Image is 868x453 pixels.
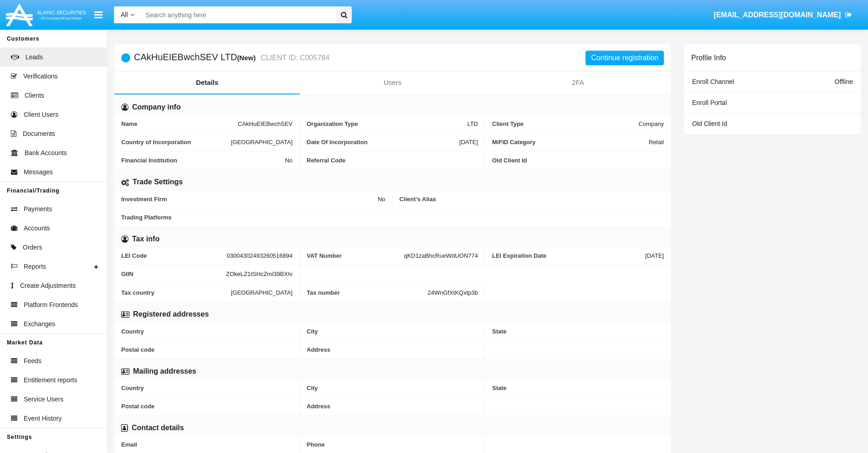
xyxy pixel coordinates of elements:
[24,204,52,214] span: Payments
[307,139,459,146] span: Date Of Incorporation
[133,309,209,319] h6: Registered addresses
[307,120,467,127] span: Organization Type
[121,120,238,127] span: Name
[307,403,478,410] span: Address
[121,252,226,259] span: LEI Code
[24,262,46,271] span: Reports
[24,375,77,385] span: Entitlement reports
[24,224,50,233] span: Accounts
[638,120,664,127] span: Company
[307,289,427,296] span: Tax number
[141,6,333,23] input: Search
[231,139,293,146] span: [GEOGRAPHIC_DATA]
[400,196,664,203] span: Client’s Alias
[300,72,485,94] a: Users
[459,139,478,146] span: [DATE]
[691,53,726,62] h6: Profile Info
[121,289,231,296] span: Tax country
[121,11,128,18] span: All
[23,72,57,81] span: Verifications
[492,252,645,259] span: LEI Expiration Date
[492,157,664,164] span: Old Client Id
[121,157,285,164] span: Financial Institution
[5,1,87,28] img: Logo image
[121,214,664,221] span: Trading Platforms
[709,2,857,28] a: [EMAIL_ADDRESS][DOMAIN_NAME]
[132,234,159,244] h6: Tax info
[307,157,478,164] span: Referral Code
[258,54,329,62] small: CLIENT ID: C005784
[307,441,478,448] span: Phone
[24,395,63,404] span: Service Users
[121,328,293,335] span: Country
[714,11,841,19] span: [EMAIL_ADDRESS][DOMAIN_NAME]
[24,300,78,310] span: Platform Frontends
[114,10,141,20] a: All
[121,139,231,146] span: Country of Incorporation
[114,72,300,94] a: Details
[24,356,41,366] span: Feeds
[226,271,293,277] span: ZOkeLZ1tSHcZml39BXIv
[307,385,478,391] span: City
[226,252,293,259] span: 03004302493260516894
[133,177,183,187] h6: Trade Settings
[20,281,76,291] span: Create Adjustments
[24,319,55,329] span: Exchanges
[492,385,664,391] span: State
[121,346,293,353] span: Postal code
[307,346,478,353] span: Address
[121,271,226,277] span: GIIN
[25,148,67,158] span: Bank Accounts
[427,289,478,296] span: 24WnGfXtKQxtp3b
[692,120,727,127] span: Old Client Id
[378,196,385,203] span: No
[133,366,196,376] h6: Mailing addresses
[121,385,293,391] span: Country
[24,414,62,423] span: Event History
[23,243,42,252] span: Orders
[132,102,181,112] h6: Company info
[23,129,55,139] span: Documents
[307,328,478,335] span: City
[238,120,293,127] span: CAkHuEIEBwchSEV
[121,196,378,203] span: Investment Firm
[134,52,329,63] h5: CAkHuEIEBwchSEV LTD
[492,328,664,335] span: State
[649,139,664,146] span: Retail
[467,120,478,127] span: LTD
[24,167,53,177] span: Messages
[121,441,293,448] span: Email
[24,110,58,120] span: Client Users
[586,51,664,65] button: Continue registration
[692,78,734,85] span: Enroll Channel
[404,252,478,259] span: qKD1zaBhcRueWdUON774
[237,52,258,63] div: (New)
[132,423,184,433] h6: Contact details
[492,139,649,146] span: MiFID Category
[835,78,853,85] span: Offline
[25,91,44,100] span: Clients
[645,252,664,259] span: [DATE]
[231,289,293,296] span: [GEOGRAPHIC_DATA]
[307,252,404,259] span: VAT Number
[485,72,671,94] a: 2FA
[285,157,293,164] span: No
[692,99,727,106] span: Enroll Portal
[492,120,638,127] span: Client Type
[121,403,293,410] span: Postal code
[26,52,43,62] span: Leads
